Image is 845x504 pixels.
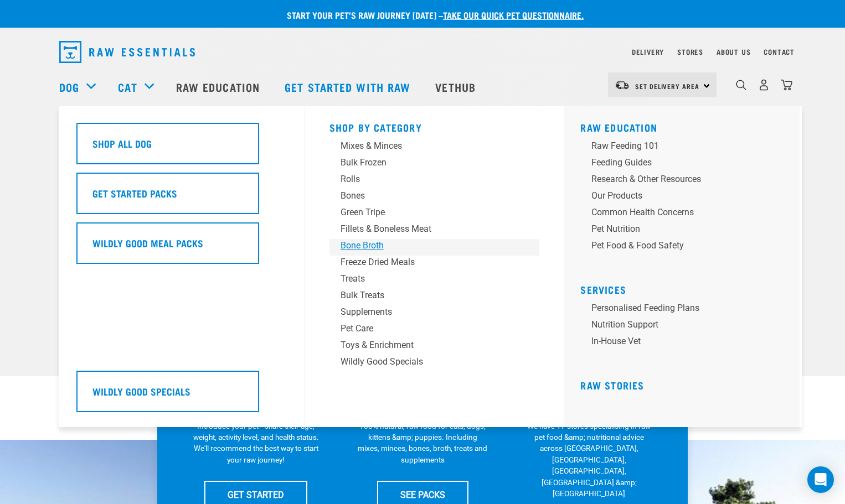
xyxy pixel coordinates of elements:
a: Research & Other Resources [580,173,791,189]
p: 100% natural, raw food for cats, dogs, kittens &amp; puppies. Including mixes, minces, bones, bro... [358,420,488,466]
a: In-house vet [580,335,791,351]
div: Pet Food & Food Safety [591,239,764,252]
h5: Wildly Good Meal Packs [92,236,203,250]
a: Freeze Dried Meals [329,256,540,272]
div: Research & Other Resources [591,173,764,186]
div: Feeding Guides [591,156,764,169]
a: Wildly Good Meal Packs [76,222,287,272]
div: Pet Nutrition [591,222,764,236]
a: Bulk Frozen [329,156,540,173]
div: Treats [341,272,513,285]
a: Raw Education [580,124,657,130]
a: Supplements [329,305,540,322]
a: About Us [717,50,750,54]
div: Bulk Treats [341,289,513,302]
a: Bone Broth [329,239,540,256]
div: Common Health Concerns [591,206,764,219]
a: Bulk Treats [329,289,540,305]
p: Introduce your pet—share their age, weight, activity level, and health status. We'll recommend th... [191,420,321,466]
img: van-moving.png [615,80,630,90]
div: Supplements [341,305,513,319]
a: Rolls [329,173,540,189]
div: Bones [341,189,513,202]
img: home-icon@2x.png [781,79,792,91]
a: Raw Feeding 101 [580,139,791,156]
a: Wildly Good Specials [76,371,287,420]
a: Wildly Good Specials [329,355,540,372]
h5: Wildly Good Specials [92,384,190,398]
a: Common Health Concerns [580,206,791,222]
div: Bulk Frozen [341,156,513,169]
div: Open Intercom Messenger [807,466,834,493]
a: Stores [677,50,703,54]
a: Shop All Dog [76,123,287,173]
span: Set Delivery Area [635,84,699,88]
div: Rolls [341,173,513,186]
div: Bone Broth [341,239,513,252]
a: Treats [329,272,540,289]
img: Raw Essentials Logo [59,41,195,63]
a: Get started with Raw [274,65,424,109]
a: Nutrition Support [580,318,791,335]
a: Mixes & Minces [329,139,540,156]
a: Toys & Enrichment [329,339,540,355]
h5: Get Started Packs [92,186,177,200]
div: Freeze Dried Meals [341,256,513,269]
div: Raw Feeding 101 [591,139,764,153]
a: Get Started Packs [76,173,287,222]
div: Toys & Enrichment [341,339,513,352]
h5: Shop By Category [329,122,540,131]
a: Vethub [424,65,490,109]
a: Bones [329,189,540,206]
div: Mixes & Minces [341,139,513,153]
a: Green Tripe [329,206,540,222]
a: Raw Education [165,65,274,109]
p: We have 17 stores specialising in raw pet food &amp; nutritional advice across [GEOGRAPHIC_DATA],... [524,420,654,500]
a: Pet Care [329,322,540,339]
a: Pet Nutrition [580,222,791,239]
a: Personalised Feeding Plans [580,302,791,318]
img: user.png [758,79,770,91]
div: Our Products [591,189,764,202]
a: Raw Stories [580,382,644,388]
a: Cat [118,79,137,95]
h5: Services [580,284,791,293]
a: Our Products [580,189,791,206]
a: Contact [764,50,795,54]
a: Fillets & Boneless Meat [329,222,540,239]
h5: Shop All Dog [92,136,152,150]
nav: dropdown navigation [50,37,795,67]
a: Delivery [632,50,664,54]
a: Feeding Guides [580,156,791,173]
div: Fillets & Boneless Meat [341,222,513,236]
div: Pet Care [341,322,513,335]
a: Dog [59,79,79,95]
img: home-icon-1@2x.png [736,80,746,90]
a: take our quick pet questionnaire. [443,12,584,17]
div: Green Tripe [341,206,513,219]
div: Wildly Good Specials [341,355,513,368]
a: Pet Food & Food Safety [580,239,791,256]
